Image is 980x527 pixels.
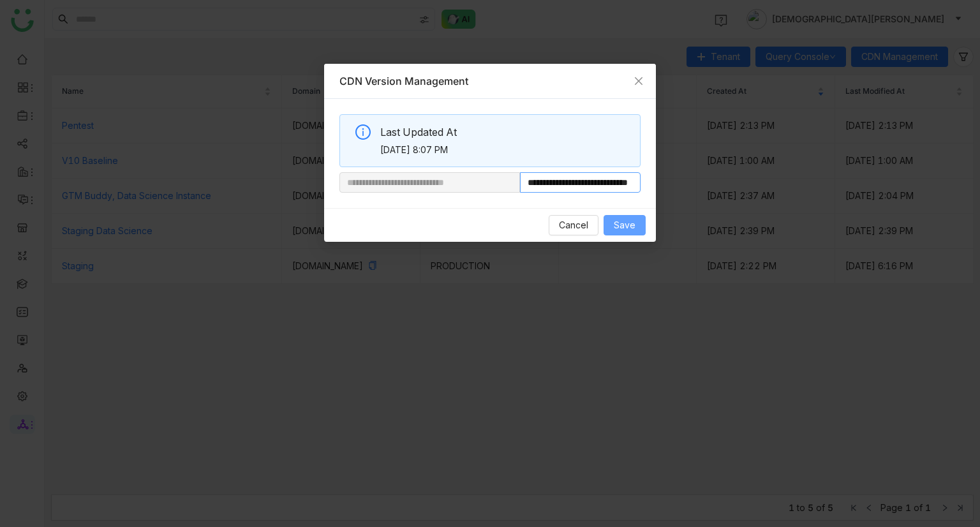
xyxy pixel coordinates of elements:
[614,218,635,232] span: Save
[339,74,641,88] div: CDN Version Management
[621,64,656,98] button: Close
[559,218,588,232] span: Cancel
[380,143,630,157] span: [DATE] 8:07 PM
[604,215,646,235] button: Save
[549,215,598,235] button: Cancel
[380,124,630,140] span: Last Updated At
